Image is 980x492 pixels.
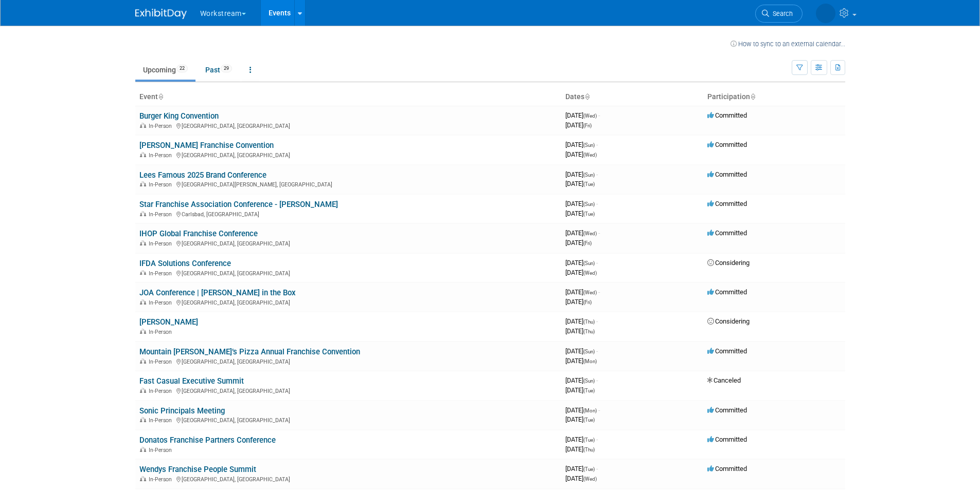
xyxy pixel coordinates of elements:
[583,349,595,354] span: (Sun)
[707,259,750,267] span: Considering
[565,445,595,453] span: [DATE]
[583,417,595,423] span: (Tue)
[139,121,557,129] div: [GEOGRAPHIC_DATA], [GEOGRAPHIC_DATA]
[565,475,597,482] span: [DATE]
[139,229,258,238] a: IHOP Global Franchise Conference
[135,60,195,80] a: Upcoming22
[565,180,595,187] span: [DATE]
[149,299,175,306] span: In-Person
[730,40,845,48] a: How to sync to an external calendar...
[598,406,600,414] span: -
[149,329,175,335] span: In-Person
[583,437,595,443] span: (Tue)
[221,65,232,72] span: 29
[565,298,592,306] span: [DATE]
[596,317,598,325] span: -
[140,211,146,216] img: In-Person Event
[565,171,598,178] span: [DATE]
[596,376,598,384] span: -
[139,317,198,327] a: [PERSON_NAME]
[583,152,597,158] span: (Wed)
[565,111,600,119] span: [DATE]
[149,358,175,365] span: In-Person
[565,357,597,365] span: [DATE]
[140,240,146,245] img: In-Person Event
[149,240,175,247] span: In-Person
[707,171,747,178] span: Committed
[139,171,266,180] a: Lees Famous 2025 Brand Conference
[139,141,274,150] a: [PERSON_NAME] Franchise Convention
[565,347,598,355] span: [DATE]
[565,436,598,443] span: [DATE]
[707,111,747,119] span: Committed
[140,270,146,275] img: In-Person Event
[596,259,598,267] span: -
[139,239,557,247] div: [GEOGRAPHIC_DATA], [GEOGRAPHIC_DATA]
[598,288,600,296] span: -
[583,113,597,119] span: (Wed)
[565,150,597,158] span: [DATE]
[583,260,595,266] span: (Sun)
[583,378,595,384] span: (Sun)
[598,229,600,237] span: -
[149,447,175,453] span: In-Person
[707,317,750,325] span: Considering
[149,388,175,394] span: In-Person
[707,436,747,443] span: Committed
[565,200,598,207] span: [DATE]
[140,329,146,334] img: In-Person Event
[561,88,703,106] th: Dates
[816,4,835,23] img: Josh Smith
[583,329,595,334] span: (Thu)
[769,10,793,17] span: Search
[198,60,240,80] a: Past29
[583,172,595,178] span: (Sun)
[707,465,747,472] span: Committed
[598,111,600,119] span: -
[707,376,741,384] span: Canceled
[707,406,747,414] span: Committed
[565,141,598,148] span: [DATE]
[139,298,557,306] div: [GEOGRAPHIC_DATA], [GEOGRAPHIC_DATA]
[565,327,595,335] span: [DATE]
[140,447,146,452] img: In-Person Event
[583,231,597,236] span: (Wed)
[139,347,360,356] a: Mountain [PERSON_NAME]’s Pizza Annual Franchise Convention
[140,123,146,128] img: In-Person Event
[596,171,598,178] span: -
[139,180,557,188] div: [GEOGRAPHIC_DATA][PERSON_NAME], [GEOGRAPHIC_DATA]
[149,476,175,483] span: In-Person
[139,465,256,474] a: Wendys Franchise People Summit
[176,65,188,72] span: 22
[596,141,598,148] span: -
[565,288,600,296] span: [DATE]
[583,358,597,364] span: (Mon)
[583,447,595,452] span: (Thu)
[565,317,598,325] span: [DATE]
[139,200,338,209] a: Star Franchise Association Conference - [PERSON_NAME]
[707,200,747,207] span: Committed
[707,288,747,296] span: Committed
[596,436,598,443] span: -
[140,417,146,422] img: In-Person Event
[565,229,600,237] span: [DATE]
[750,92,755,101] a: Sort by Participation Type
[149,152,175,159] span: In-Person
[583,476,597,482] span: (Wed)
[583,299,592,305] span: (Fri)
[139,111,219,121] a: Burger King Convention
[149,123,175,129] span: In-Person
[139,415,557,424] div: [GEOGRAPHIC_DATA], [GEOGRAPHIC_DATA]
[583,319,595,325] span: (Thu)
[139,406,225,415] a: Sonic Principals Meeting
[139,357,557,365] div: [GEOGRAPHIC_DATA], [GEOGRAPHIC_DATA]
[565,415,595,423] span: [DATE]
[583,290,597,295] span: (Wed)
[707,347,747,355] span: Committed
[703,88,845,106] th: Participation
[139,259,231,268] a: IFDA Solutions Conference
[583,240,592,246] span: (Fri)
[596,465,598,472] span: -
[139,436,276,445] a: Donatos Franchise Partners Conference
[565,259,598,267] span: [DATE]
